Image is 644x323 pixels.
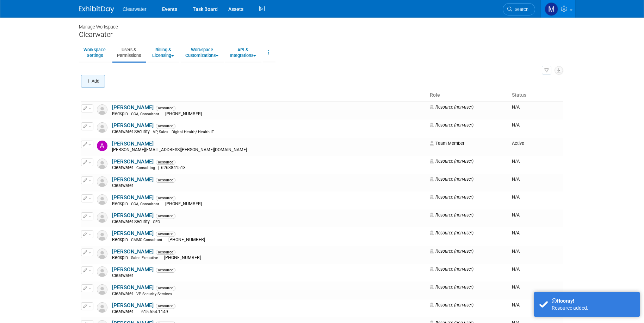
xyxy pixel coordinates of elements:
[97,212,107,223] img: Resource
[512,104,520,110] span: N/A
[112,266,154,273] a: [PERSON_NAME]
[512,176,520,182] span: N/A
[112,212,154,219] a: [PERSON_NAME]
[112,219,152,224] span: Clearwater Security
[112,147,425,153] div: [PERSON_NAME][EMAIL_ADDRESS][PERSON_NAME][DOMAIN_NAME]
[112,194,154,201] a: [PERSON_NAME]
[509,89,563,101] th: Status
[156,178,175,183] span: Resource
[97,159,107,169] img: Resource
[512,141,524,146] span: Active
[112,237,130,242] span: Redspin
[123,6,147,12] span: Clearwater
[97,176,107,187] img: Resource
[156,196,175,201] span: Resource
[162,255,203,260] span: [PHONE_NUMBER]
[112,111,130,116] span: Redspin
[97,230,107,241] img: Resource
[512,212,520,218] span: N/A
[156,106,175,111] span: Resource
[112,255,130,260] span: Redspin
[79,44,110,61] a: WorkspaceSettings
[112,165,135,170] span: Clearwater
[156,214,175,219] span: Resource
[512,248,520,254] span: N/A
[97,141,107,151] img: Alicia Blount
[512,284,520,290] span: N/A
[153,220,160,224] span: CFO
[156,268,175,273] span: Resource
[512,122,520,128] span: N/A
[427,89,509,101] th: Role
[136,166,155,170] span: Consulting
[97,122,107,133] img: Resource
[166,237,167,242] span: |
[512,194,520,200] span: N/A
[156,124,175,129] span: Resource
[112,201,130,206] span: Redspin
[430,284,473,290] span: Resource (non-user)
[112,302,154,309] a: [PERSON_NAME]
[156,286,175,291] span: Resource
[97,248,107,259] img: Resource
[430,194,473,200] span: Resource (non-user)
[545,2,558,16] img: Monica Pastor
[159,165,188,170] span: 6263841513
[552,304,634,311] div: Resource added.
[156,232,175,237] span: Resource
[97,284,107,295] img: Resource
[112,309,135,314] span: Clearwater
[163,111,204,116] span: [PHONE_NUMBER]
[153,130,214,134] span: VP, Sales - Digital Health/ Health IT
[163,201,204,206] span: [PHONE_NUMBER]
[167,237,207,242] span: [PHONE_NUMBER]
[148,44,179,61] a: Billing &Licensing
[112,176,154,183] a: [PERSON_NAME]
[131,112,159,116] span: CCA, Consultant
[225,44,261,61] a: API &Integrations
[136,292,172,296] span: VP Security Services
[430,104,473,110] span: Resource (non-user)
[138,309,140,314] span: |
[112,183,135,188] span: Clearwater
[131,256,158,260] span: Sales Executive
[161,255,162,260] span: |
[430,212,473,218] span: Resource (non-user)
[430,122,473,128] span: Resource (non-user)
[112,291,135,296] span: Clearwater
[430,141,464,146] span: Team Member
[81,75,105,88] button: Add
[430,230,473,235] span: Resource (non-user)
[156,250,175,255] span: Resource
[79,30,565,39] div: Clearwater
[430,266,473,272] span: Resource (non-user)
[430,176,473,182] span: Resource (non-user)
[512,7,528,12] span: Search
[112,273,135,278] span: Clearwater
[162,111,163,116] span: |
[112,141,154,147] a: [PERSON_NAME]
[512,230,520,235] span: N/A
[131,238,162,242] span: CMMC Consultant
[97,302,107,313] img: Resource
[512,266,520,272] span: N/A
[140,309,170,314] span: 615.554.1149
[512,159,520,164] span: N/A
[112,44,145,61] a: Users &Permissions
[181,44,223,61] a: WorkspaceCustomizations
[158,165,159,170] span: |
[97,266,107,277] img: Resource
[162,201,163,206] span: |
[512,302,520,308] span: N/A
[112,122,154,129] a: [PERSON_NAME]
[112,230,154,237] a: [PERSON_NAME]
[79,6,114,13] img: ExhibitDay
[503,3,535,15] a: Search
[552,297,634,304] div: Hooray!
[156,160,175,165] span: Resource
[112,129,152,134] span: Clearwater Security
[430,248,473,254] span: Resource (non-user)
[112,248,154,255] a: [PERSON_NAME]
[430,159,473,164] span: Resource (non-user)
[112,104,154,111] a: [PERSON_NAME]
